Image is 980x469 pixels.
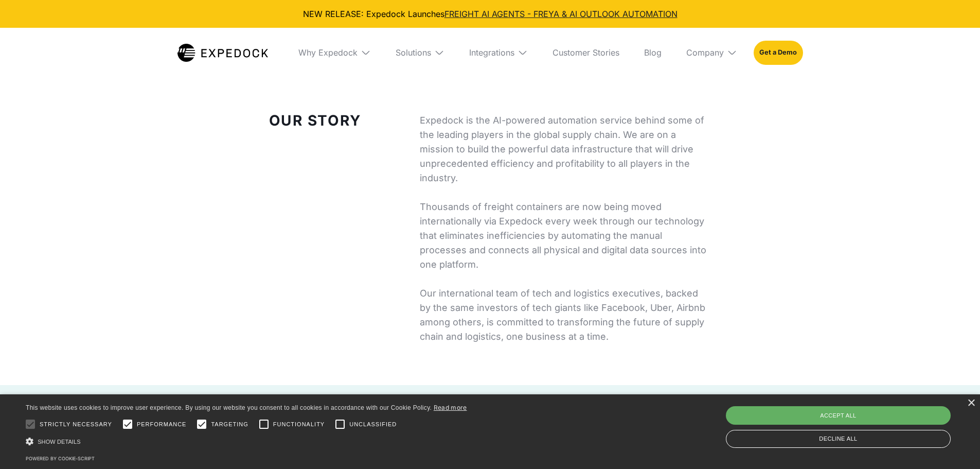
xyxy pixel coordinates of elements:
div: NEW RELEASE: Expedock Launches [8,8,972,20]
div: Integrations [461,28,536,77]
strong: Our Story [269,112,361,129]
div: Solutions [396,47,431,58]
a: Get a Demo [754,41,803,64]
a: Blog [636,28,670,77]
div: Show details [26,436,467,447]
a: FREIGHT AI AGENTS - FREYA & AI OUTLOOK AUTOMATION [444,9,678,19]
div: Decline all [726,430,951,448]
span: Strictly necessary [40,420,112,429]
a: Read more [434,404,467,411]
span: Unclassified [349,420,397,429]
div: Accept all [726,406,951,425]
span: Functionality [273,420,325,429]
div: Company [678,28,745,77]
a: Customer Stories [544,28,628,77]
div: Solutions [387,28,453,77]
div: Integrations [469,47,514,58]
div: Company [686,47,724,58]
span: Performance [137,420,187,429]
span: Show details [38,439,81,445]
a: Powered by cookie-script [26,456,95,461]
span: This website uses cookies to improve user experience. By using our website you consent to all coo... [26,404,432,411]
span: Targeting [211,420,248,429]
p: Expedock is the AI-powered automation service behind some of the leading players in the global su... [420,113,711,344]
div: Why Expedock [298,47,358,58]
iframe: Chat Widget [809,358,980,469]
div: Why Expedock [290,28,379,77]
